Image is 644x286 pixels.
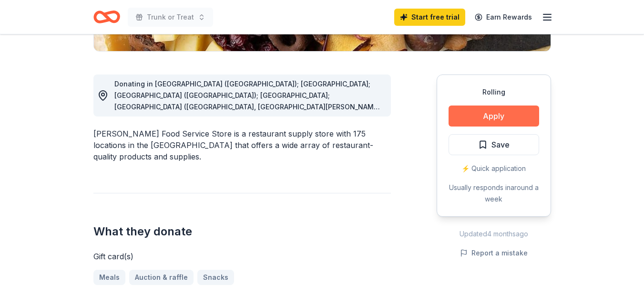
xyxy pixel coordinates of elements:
[449,182,539,205] div: Usually responds in around a week
[437,228,551,240] div: Updated 4 months ago
[93,270,125,285] a: Meals
[491,138,510,151] span: Save
[449,134,539,155] button: Save
[128,8,213,27] button: Trunk or Treat
[129,270,194,285] a: Auction & raffle
[449,163,539,174] div: ⚡️ Quick application
[93,251,391,262] div: Gift card(s)
[394,9,465,26] a: Start free trial
[93,224,391,239] h2: What they donate
[469,9,538,26] a: Earn Rewards
[460,247,528,259] button: Report a mistake
[93,128,391,162] div: [PERSON_NAME] Food Service Store is a restaurant supply store with 175 locations in the [GEOGRAPH...
[449,86,539,98] div: Rolling
[93,6,120,28] a: Home
[449,106,539,127] button: Apply
[147,11,194,23] span: Trunk or Treat
[197,270,234,285] a: Snacks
